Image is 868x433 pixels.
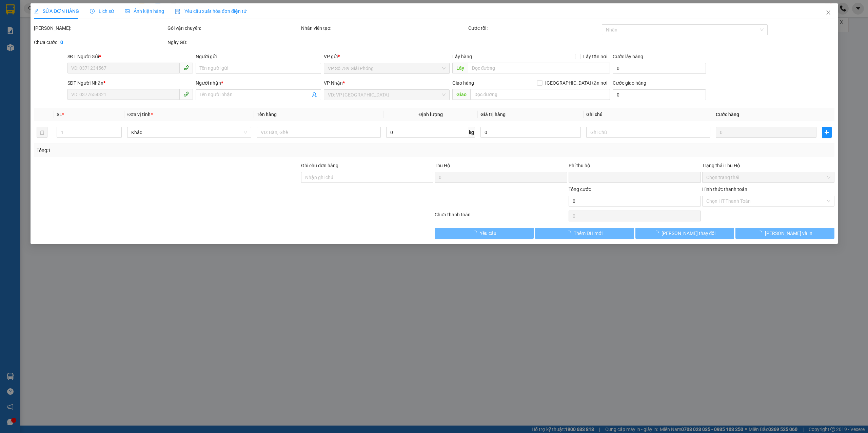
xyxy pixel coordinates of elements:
[131,127,247,137] span: Khác
[452,89,470,100] span: Giao
[175,8,246,14] span: Yêu cầu xuất hóa đơn điện tử
[822,127,831,138] button: plus
[612,54,643,59] label: Cước lấy hàng
[765,230,812,237] span: [PERSON_NAME] và In
[702,162,834,169] div: Trạng thái Thu Hộ
[435,163,450,168] span: Thu Hộ
[716,112,739,117] span: Cước hàng
[635,228,734,239] button: [PERSON_NAME] thay đổi
[328,63,445,73] span: VP Số 789 Giải Phóng
[654,231,661,235] span: loading
[90,8,114,14] span: Lịch sử
[183,65,189,70] span: phone
[568,187,591,192] span: Tổng cước
[612,80,646,86] label: Cước giao hàng
[452,54,472,59] span: Lấy hàng
[435,228,534,239] button: Yêu cầu
[574,230,603,237] span: Thêm ĐH mới
[479,230,496,237] span: Yêu cầu
[301,24,467,32] div: Nhân viên tạo:
[34,9,39,14] span: edit
[167,39,300,46] div: Ngày GD:
[196,53,321,60] div: Người gửi
[90,9,95,14] span: clock-circle
[661,230,715,237] span: [PERSON_NAME] thay đổi
[125,8,164,14] span: Ảnh kiện hàng
[818,3,837,22] button: Close
[735,228,834,239] button: [PERSON_NAME] và In
[257,127,381,138] input: VD: Bàn, Ghế
[175,9,180,14] img: icon
[183,91,189,97] span: phone
[757,231,765,235] span: loading
[37,147,335,154] div: Tổng: 1
[468,24,600,32] div: Cước rồi :
[60,40,63,45] b: 0
[480,112,505,117] span: Giá trị hàng
[312,92,317,98] span: user-add
[196,79,321,87] div: Người nhận
[257,112,277,117] span: Tên hàng
[301,163,338,168] label: Ghi chú đơn hàng
[127,112,153,117] span: Đơn vị tính
[470,89,610,100] input: Dọc đường
[612,89,706,100] input: Cước giao hàng
[34,39,166,46] div: Chưa cước :
[472,231,479,235] span: loading
[301,172,433,183] input: Ghi chú đơn hàng
[542,79,610,87] span: [GEOGRAPHIC_DATA] tận nơi
[566,231,574,235] span: loading
[324,53,449,60] div: VP gửi
[324,80,343,86] span: VP Nhận
[452,63,468,73] span: Lấy
[702,187,747,192] label: Hình thức thanh toán
[167,24,300,32] div: Gói vận chuyển:
[67,79,193,87] div: SĐT Người Nhận
[57,112,62,117] span: SL
[34,8,79,14] span: SỬA ĐƠN HÀNG
[125,9,130,14] span: picture
[418,112,442,117] span: Định lượng
[468,63,610,73] input: Dọc đường
[568,162,701,172] div: Phí thu hộ
[584,108,713,121] th: Ghi chú
[586,127,710,138] input: Ghi Chú
[67,53,193,60] div: SĐT Người Gửi
[580,53,610,60] span: Lấy tận nơi
[434,211,568,223] div: Chưa thanh toán
[468,127,475,138] span: kg
[706,172,830,182] span: Chọn trạng thái
[34,24,166,32] div: [PERSON_NAME]:
[452,80,474,86] span: Giao hàng
[612,63,706,74] input: Cước lấy hàng
[535,228,634,239] button: Thêm ĐH mới
[822,130,831,135] span: plus
[716,127,816,138] input: 0
[825,10,831,15] span: close
[37,127,47,138] button: delete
